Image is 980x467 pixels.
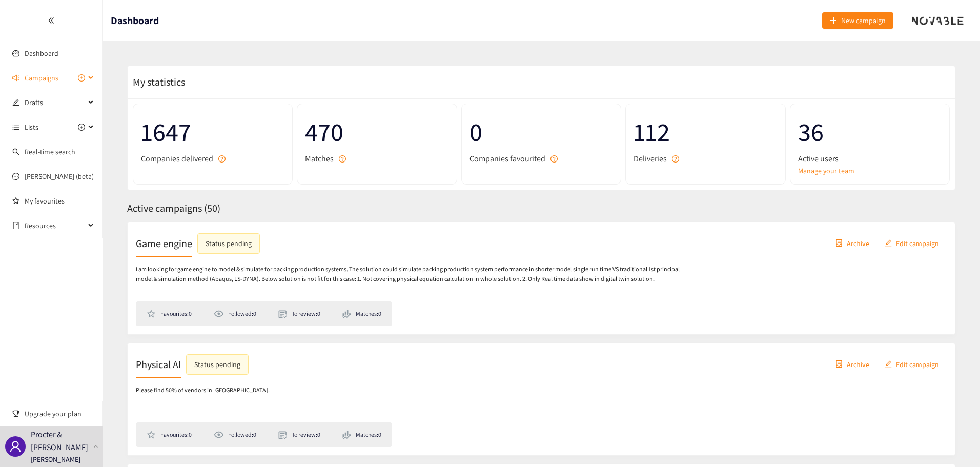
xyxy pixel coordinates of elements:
span: trophy [12,410,19,417]
p: Please find 50% of vendors in [GEOGRAPHIC_DATA]. [136,385,270,395]
span: Deliveries [634,152,667,165]
span: Companies favourited [469,152,545,165]
a: Game engineStatus pendingcontainerArchiveeditEdit campaignI am looking for game engine to model &... [127,222,955,335]
span: question-circle [339,155,346,163]
span: Drafts [25,92,85,113]
span: Campaigns [25,68,58,88]
span: Edit campaign [896,358,939,370]
span: 0 [469,112,613,152]
span: container [835,360,843,369]
span: container [835,239,843,248]
li: Followed: 0 [214,430,266,439]
iframe: Chat Widget [929,418,980,467]
a: My favourites [25,191,94,211]
a: Real-time search [25,147,75,156]
p: [PERSON_NAME] [31,454,80,465]
span: plus-circle [78,124,85,131]
span: 36 [798,112,942,152]
button: containerArchive [828,235,877,251]
a: Manage your team [798,165,942,176]
span: Active campaigns ( 50 ) [127,201,220,215]
span: unordered-list [12,124,19,131]
li: To review: 0 [278,309,330,318]
li: Favourites: 0 [147,309,201,318]
span: Companies delivered [141,152,213,165]
span: double-left [48,17,55,24]
button: editEdit campaign [877,235,947,251]
li: Followed: 0 [214,309,266,318]
span: plus [830,17,837,25]
span: question-circle [218,155,226,163]
li: Matches: 0 [342,430,381,439]
span: 470 [305,112,448,152]
span: plus-circle [78,74,85,82]
p: Procter & [PERSON_NAME] [31,428,89,454]
span: Matches [305,152,334,165]
a: Dashboard [25,49,58,58]
span: Archive [847,237,869,249]
li: Matches: 0 [342,309,381,318]
p: I am looking for game engine to model & simulate for packing production systems. The solution cou... [136,265,692,284]
span: Lists [25,117,38,137]
span: question-circle [550,155,558,163]
h2: Physical AI [136,357,181,371]
span: edit [12,99,19,106]
span: user [9,440,22,453]
li: Favourites: 0 [147,430,201,439]
span: edit [885,239,892,248]
span: New campaign [841,15,886,26]
span: 112 [634,112,777,152]
a: [PERSON_NAME] (beta) [25,172,94,181]
h2: Game engine [136,236,192,250]
button: editEdit campaign [877,356,947,372]
span: question-circle [672,155,679,163]
span: Resources [25,215,85,236]
span: edit [885,360,892,369]
button: containerArchive [828,356,877,372]
span: Edit campaign [896,237,939,249]
button: plusNew campaign [822,12,893,29]
span: Upgrade your plan [25,403,94,424]
span: book [12,222,19,229]
span: My statistics [128,75,185,89]
div: Status pending [194,358,240,370]
span: Active users [798,152,839,165]
span: Archive [847,358,869,370]
div: Status pending [206,237,252,249]
span: sound [12,74,19,82]
li: To review: 0 [278,430,330,439]
a: Physical AIStatus pendingcontainerArchiveeditEdit campaignPlease find 50% of vendors in [GEOGRAPH... [127,343,955,456]
span: 1647 [141,112,284,152]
